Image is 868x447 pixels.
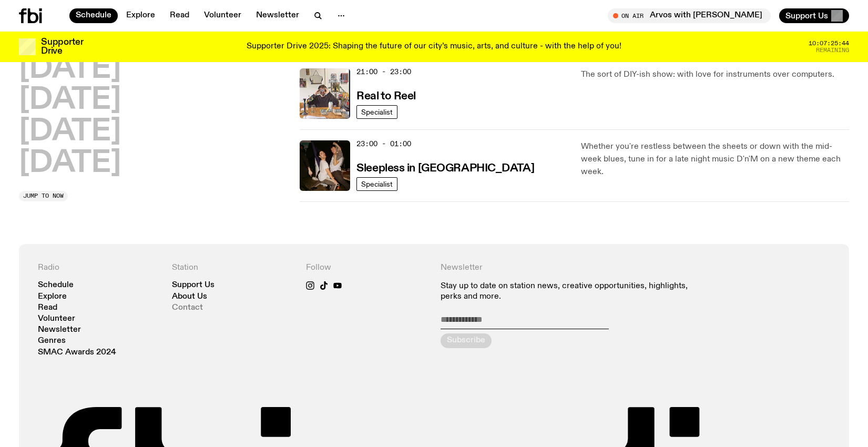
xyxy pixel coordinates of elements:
[172,281,215,289] a: Support Us
[38,337,66,345] a: Genres
[356,177,397,191] a: Specialist
[19,55,121,84] button: [DATE]
[69,8,118,23] a: Schedule
[38,293,67,301] a: Explore
[608,8,771,23] button: On AirArvos with [PERSON_NAME]
[172,293,207,301] a: About Us
[441,263,696,273] h4: Newsletter
[250,8,305,23] a: Newsletter
[19,86,121,116] button: [DATE]
[38,281,74,289] a: Schedule
[356,105,397,119] a: Specialist
[300,68,350,119] img: Jasper Craig Adams holds a vintage camera to his eye, obscuring his face. He is wearing a grey ju...
[356,139,411,149] span: 23:00 - 01:00
[356,163,534,174] h3: Sleepless in [GEOGRAPHIC_DATA]
[19,117,121,147] button: [DATE]
[441,281,696,301] p: Stay up to date on station news, creative opportunities, highlights, perks and more.
[19,191,68,201] button: Jump to now
[306,263,427,273] h4: Follow
[198,8,248,23] a: Volunteer
[356,161,534,174] a: Sleepless in [GEOGRAPHIC_DATA]
[581,68,849,81] p: The sort of DIY-ish show: with love for instruments over computers.
[38,263,159,273] h4: Radio
[23,193,64,199] span: Jump to now
[164,8,196,23] a: Read
[172,304,203,312] a: Contact
[247,42,621,52] p: Supporter Drive 2025: Shaping the future of our city’s music, arts, and culture - with the help o...
[361,108,393,116] span: Specialist
[816,47,849,53] span: Remaining
[441,333,492,348] button: Subscribe
[581,140,849,178] p: Whether you're restless between the sheets or down with the mid-week blues, tune in for a late ni...
[172,263,293,273] h4: Station
[356,89,416,102] a: Real to Reel
[38,349,116,357] a: SMAC Awards 2024
[361,180,393,188] span: Specialist
[19,149,121,178] button: [DATE]
[300,140,350,191] img: Marcus Whale is on the left, bent to his knees and arching back with a gleeful look his face He i...
[356,67,411,77] span: 21:00 - 23:00
[41,38,83,56] h3: Supporter Drive
[785,11,828,21] span: Support Us
[779,8,849,23] button: Support Us
[809,40,849,46] span: 10:07:25:44
[38,326,81,334] a: Newsletter
[356,91,416,102] h3: Real to Reel
[38,315,75,323] a: Volunteer
[120,8,161,23] a: Explore
[38,304,57,312] a: Read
